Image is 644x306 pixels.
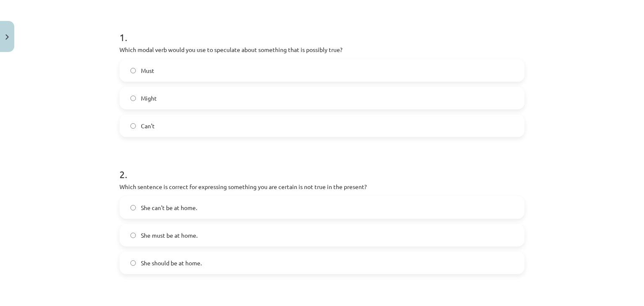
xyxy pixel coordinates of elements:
input: She can't be at home. [130,205,136,210]
p: Which modal verb would you use to speculate about something that is possibly true? [119,45,525,54]
h1: 1 . [119,17,525,43]
span: She must be at home. [141,231,197,240]
input: She must be at home. [130,233,136,238]
span: She should be at home. [141,259,202,267]
span: She can't be at home. [141,203,197,212]
span: Must [141,66,154,75]
span: Can't [141,122,155,130]
input: Must [130,68,136,73]
input: Can't [130,123,136,129]
h1: 2 . [119,154,525,180]
input: Might [130,96,136,101]
input: She should be at home. [130,260,136,266]
span: Might [141,94,157,103]
p: Which sentence is correct for expressing something you are certain is not true in the present? [119,182,525,191]
img: icon-close-lesson-0947bae3869378f0d4975bcd49f059093ad1ed9edebbc8119c70593378902aed.svg [5,34,9,40]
